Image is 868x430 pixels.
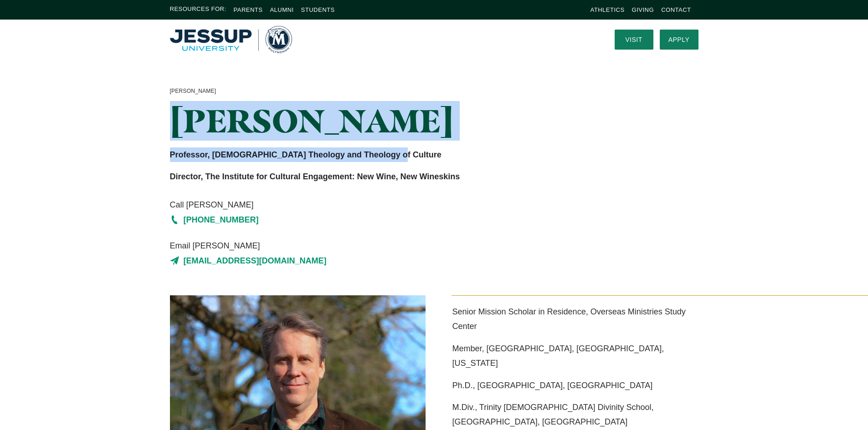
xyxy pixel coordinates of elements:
p: Senior Mission Scholar in Residence, Overseas Ministries Study Center [452,304,699,334]
img: Multnomah University Logo [170,26,292,53]
span: Email [PERSON_NAME] [170,238,517,253]
a: [PHONE_NUMBER] [170,212,517,227]
a: Giving [632,6,654,13]
a: Apply [660,30,699,50]
a: Parents [234,6,263,13]
a: Students [301,6,335,13]
a: Athletics [591,6,625,13]
a: [PERSON_NAME] [170,86,216,96]
strong: Director, The Institute for Cultural Engagement: New Wine, New Wineskins [170,172,460,181]
span: Resources For: [170,5,226,15]
p: Ph.D., [GEOGRAPHIC_DATA], [GEOGRAPHIC_DATA] [452,378,699,393]
strong: Professor, [DEMOGRAPHIC_DATA] Theology and Theology of Culture [170,150,442,159]
p: M.Div., Trinity [DEMOGRAPHIC_DATA] Divinity School, [GEOGRAPHIC_DATA], [GEOGRAPHIC_DATA] [452,400,699,430]
a: [EMAIL_ADDRESS][DOMAIN_NAME] [170,253,517,268]
a: Visit [615,30,653,50]
a: Home [170,26,292,53]
p: Member, [GEOGRAPHIC_DATA], [GEOGRAPHIC_DATA], [US_STATE] [452,341,699,371]
span: Call [PERSON_NAME] [170,197,517,212]
a: Contact [661,6,691,13]
a: Alumni [270,6,293,13]
h1: [PERSON_NAME] [170,103,517,138]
